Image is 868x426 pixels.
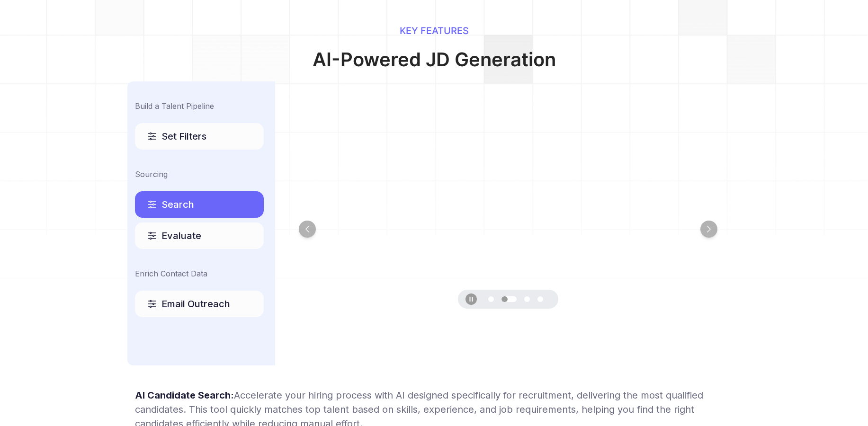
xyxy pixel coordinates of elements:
div: Build a Talent Pipeline [135,100,264,112]
span: Search [161,198,194,211]
span: Set Filters [161,130,206,143]
div: Key Features [219,24,650,38]
span: AI Candidate Search: [135,390,234,401]
span: Evaluate [161,229,201,242]
div: AI-Powered JD Generation [219,45,650,74]
div: Enrich Contact Data [135,268,264,279]
div: Sourcing [135,169,264,180]
span: Email Outreach [161,297,230,311]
